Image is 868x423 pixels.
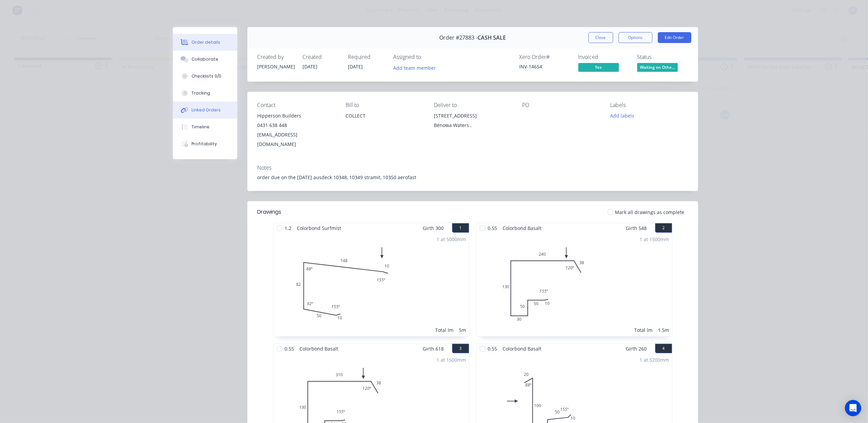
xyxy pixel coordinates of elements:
[635,326,653,334] div: Total lm
[173,51,237,68] button: Collaborate
[655,223,672,233] button: 2
[390,63,439,72] button: Add team member
[658,32,691,43] button: Edit Order
[303,54,340,60] div: Created
[434,121,511,130] div: Benowa Waters ,
[626,344,647,354] span: Girth 260
[258,54,295,60] div: Created by
[173,34,237,51] button: Order details
[258,111,335,121] div: Hipperson Builders
[500,223,544,233] span: Colorbond Basalt
[346,102,423,108] div: Bill to
[282,223,294,233] span: 1.2
[258,165,688,171] div: Notes
[348,63,363,70] span: [DATE]
[578,63,619,71] span: Yes
[519,54,570,60] div: Xero Order #
[192,39,220,45] div: Order details
[192,73,221,79] div: Checklists 0/0
[173,102,237,119] button: Linked Orders
[173,119,237,135] button: Timeline
[394,63,440,72] button: Add team member
[640,236,669,243] div: 1 at 1500mm
[258,121,335,130] div: 0431 638 448
[485,344,500,354] span: 0.55
[258,111,335,149] div: Hipperson Builders0431 638 448[EMAIL_ADDRESS][DOMAIN_NAME]
[173,135,237,152] button: Profitability
[619,32,652,43] button: Options
[273,233,469,336] div: 01050821481088º92º155º155º1 at 5000mmTotal lm5m
[607,111,638,120] button: Add labels
[346,111,423,121] div: COLLECT
[294,223,344,233] span: Colorbond Surfmist
[637,54,688,60] div: Status
[282,344,297,354] span: 0.55
[423,223,444,233] span: Girth 300
[258,174,688,181] div: order due on the [DATE] ausdeck 10348, 10349 stramit, 10350 aerofast
[173,68,237,85] button: Checklists 0/0
[655,344,672,353] button: 4
[394,54,461,60] div: Assigned to
[437,236,466,243] div: 1 at 5000mm
[452,344,469,353] button: 3
[615,209,685,216] span: Mark all drawings as complete
[578,54,629,60] div: Invoiced
[173,85,237,102] button: Tracking
[637,63,678,73] button: Waiting on Othe...
[348,54,385,60] div: Required
[258,130,335,149] div: [EMAIL_ADDRESS][DOMAIN_NAME]
[258,102,335,108] div: Contact
[610,102,688,108] div: Labels
[519,63,570,70] div: INV-14654
[346,111,423,133] div: COLLECT
[258,208,282,216] div: Drawings
[522,102,600,108] div: PO
[439,35,477,41] span: Order #27883 -
[477,35,506,41] span: CASH SALE
[640,356,669,363] div: 1 at 5200mm
[658,326,669,334] div: 1.5m
[626,223,647,233] span: Girth 548
[423,344,444,354] span: Girth 618
[459,326,466,334] div: 5m
[436,326,454,334] div: Total lm
[192,107,221,113] div: Linked Orders
[192,141,217,147] div: Profitability
[434,111,511,133] div: [STREET_ADDRESS]Benowa Waters ,
[192,90,210,96] div: Tracking
[192,124,209,130] div: Timeline
[452,223,469,233] button: 1
[588,32,613,43] button: Close
[500,344,544,354] span: Colorbond Basalt
[258,63,295,70] div: [PERSON_NAME]
[437,356,466,363] div: 1 at 1500mm
[192,56,218,62] div: Collaborate
[637,63,678,71] span: Waiting on Othe...
[845,400,861,416] div: Open Intercom Messenger
[434,111,511,121] div: [STREET_ADDRESS]
[297,344,341,354] span: Colorbond Basalt
[303,63,318,70] span: [DATE]
[485,223,500,233] span: 0.55
[476,233,672,336] div: 01050503013024038155º120º1 at 1500mmTotal lm1.5m
[434,102,511,108] div: Deliver to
